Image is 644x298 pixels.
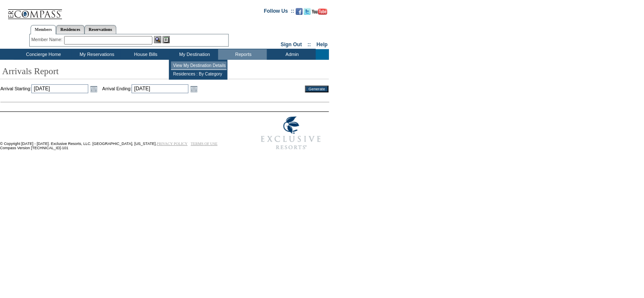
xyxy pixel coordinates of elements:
[157,142,188,146] a: PRIVACY POLICY
[56,25,84,34] a: Residences
[308,42,311,47] span: ::
[296,8,303,15] img: Become our fan on Facebook
[121,49,169,60] td: House Bills
[253,112,329,154] img: Exclusive Resorts
[7,2,62,19] img: Compass Home
[84,25,116,34] a: Reservations
[169,49,218,60] td: My Destination
[72,49,121,60] td: My Reservations
[171,61,227,70] td: View My Destination Details
[312,8,327,15] img: Subscribe to our YouTube Channel
[305,86,329,92] input: Generate
[163,36,170,43] img: Reservations
[154,36,161,43] img: View
[218,49,267,60] td: Reports
[191,142,218,146] a: TERMS OF USE
[281,42,302,47] a: Sign Out
[0,84,294,94] td: Arrival Starting: Arrival Ending:
[189,84,199,94] a: Open the calendar popup.
[31,36,64,43] div: Member Name:
[89,84,98,94] a: Open the calendar popup.
[267,49,316,60] td: Admin
[14,49,72,60] td: Concierge Home
[304,8,311,15] img: Follow us on Twitter
[304,11,311,16] a: Follow us on Twitter
[264,7,294,17] td: Follow Us ::
[312,11,327,16] a: Subscribe to our YouTube Channel
[296,11,303,16] a: Become our fan on Facebook
[171,70,227,78] td: Residences : By Category
[31,25,56,34] a: Members
[317,42,328,47] a: Help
